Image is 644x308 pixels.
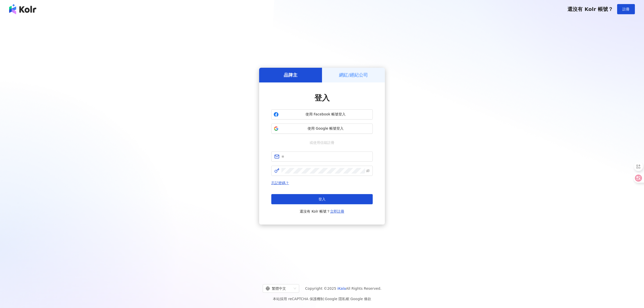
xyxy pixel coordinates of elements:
a: 忘記密碼？ [271,181,289,185]
button: 使用 Google 帳號登入 [271,124,373,134]
button: 使用 Facebook 帳號登入 [271,109,373,119]
span: 使用 Google 帳號登入 [281,126,370,131]
a: 立即註冊 [330,209,344,213]
span: 使用 Facebook 帳號登入 [281,112,370,117]
span: eye-invisible [366,169,370,173]
span: 登入 [314,93,330,102]
span: | [349,297,350,301]
span: 還沒有 Kolr 帳號？ [300,208,344,214]
a: Google 條款 [350,297,371,301]
div: 繁體中文 [266,284,292,293]
span: | [324,297,325,301]
span: 登入 [318,197,326,201]
a: Google 隱私權 [325,297,349,301]
span: 或使用信箱註冊 [306,140,338,145]
span: Copyright © 2025 All Rights Reserved. [305,285,382,292]
span: 註冊 [622,7,630,11]
button: 註冊 [617,4,635,14]
span: 本站採用 reCAPTCHA 保護機制 [273,296,371,302]
h5: 網紅/經紀公司 [339,72,368,78]
button: 登入 [271,194,373,204]
a: iKala [337,286,346,290]
h5: 品牌主 [284,72,297,78]
span: 還沒有 Kolr 帳號？ [567,6,613,12]
img: logo [9,4,36,14]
